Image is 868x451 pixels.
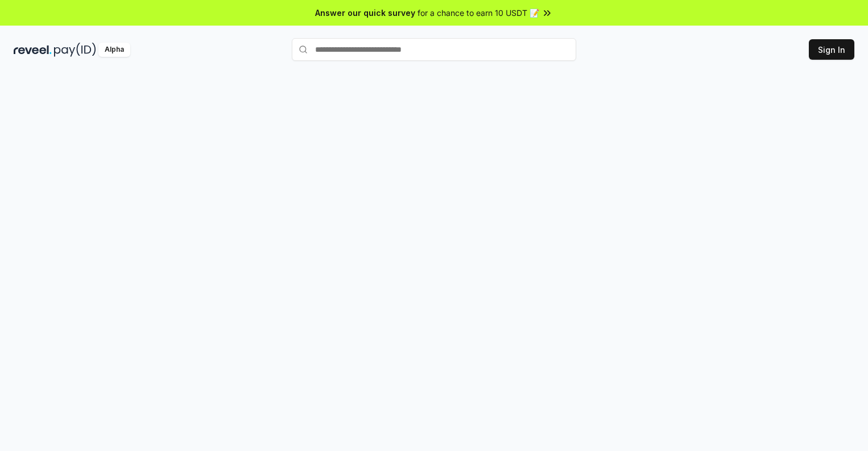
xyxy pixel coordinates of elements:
[418,7,539,19] span: for a chance to earn 10 USDT 📝
[809,39,854,60] button: Sign In
[98,43,130,57] div: Alpha
[54,43,96,57] img: pay_id
[14,43,52,57] img: reveel_dark
[315,7,415,19] span: Answer our quick survey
